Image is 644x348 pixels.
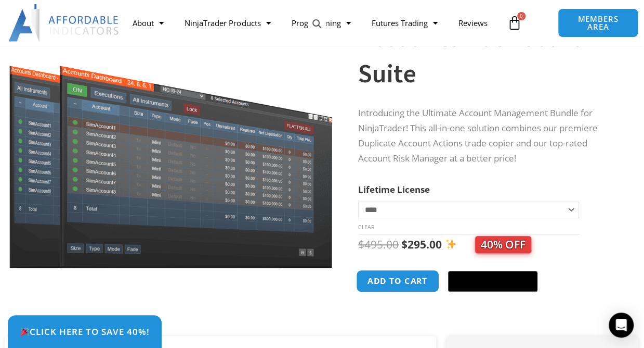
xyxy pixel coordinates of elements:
[358,237,399,252] bdi: 495.00
[281,11,361,35] a: Programming
[8,315,162,348] a: 🎉Click Here to save 40%!
[358,106,618,166] p: Introducing the Ultimate Account Management Bundle for NinjaTrader! This all-in-one solution comb...
[401,237,408,252] span: $
[517,12,525,20] span: 0
[358,306,618,315] iframe: PayPal Message 1
[358,19,618,92] h1: Accounts Dashboard Suite
[8,4,120,42] img: LogoAI | Affordable Indicators – NinjaTrader
[569,15,628,31] span: MEMBERS AREA
[448,11,497,35] a: Reviews
[358,223,374,231] a: Clear options
[122,11,502,35] nav: Menu
[448,271,537,292] button: Buy with GPay
[308,15,326,33] a: View full-screen image gallery
[358,237,364,252] span: $
[174,11,281,35] a: NinjaTrader Products
[20,327,150,336] span: Click Here to save 40%!
[445,239,456,250] img: ✨
[361,11,448,35] a: Futures Trading
[358,183,430,195] label: Lifetime License
[356,270,439,292] button: Add to cart
[492,8,537,38] a: 0
[558,8,639,38] a: MEMBERS AREA
[475,236,531,253] span: 40% OFF
[609,313,634,338] div: Open Intercom Messenger
[20,327,29,336] img: 🎉
[401,237,442,252] bdi: 295.00
[122,11,174,35] a: About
